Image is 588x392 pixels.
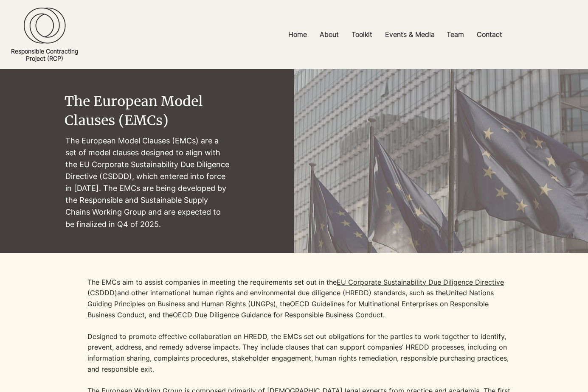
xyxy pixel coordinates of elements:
p: Home [284,25,311,44]
a: Toolkit [345,25,379,44]
a: United Nations Guiding Principles on Business and Human Rights (UNGPs) [87,288,494,308]
a: Home [282,25,313,44]
p: Events & Media [381,25,439,44]
p: Toolkit [347,25,377,44]
a: About [313,25,345,44]
p: About [315,25,343,44]
a: OECD Due Diligence Guidance for Responsible Business Conduct. [173,311,385,319]
a: Contact [470,25,509,44]
a: OECD Guidelines for Multinational Enterprises on Responsible Business Conduct [87,300,489,319]
p: The European Model Clauses (EMCs) are a set of model clauses designed to align with the EU Corpor... [65,135,230,230]
a: Responsible ContractingProject (RCP) [11,48,78,62]
p: The EMCs aim to assist companies in meeting the requirements set out in the and other internation... [87,277,512,375]
p: Contact [473,25,506,44]
p: Team [442,25,468,44]
span: The European Model Clauses (EMCs) [65,93,203,129]
nav: Site [203,25,588,44]
a: Events & Media [379,25,440,44]
a: Team [440,25,470,44]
